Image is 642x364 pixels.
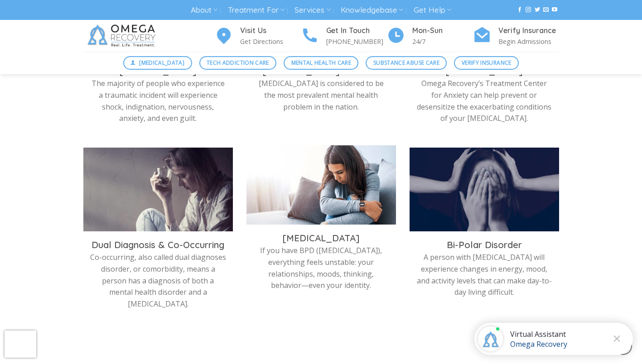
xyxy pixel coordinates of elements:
[191,2,217,19] a: About
[326,36,387,47] p: [PHONE_NUMBER]
[366,56,447,70] a: Substance Abuse Care
[240,36,301,47] p: Get Directions
[454,56,519,70] a: Verify Insurance
[498,36,559,47] p: Begin Admissions
[90,239,226,251] h3: Dual Diagnosis & Co-Occurring
[199,56,277,70] a: Tech Addiction Care
[139,58,184,67] span: [MEDICAL_DATA]
[240,25,301,37] h4: Visit Us
[207,58,269,67] span: Tech Addiction Care
[90,252,226,310] p: Co-occurring, also called dual diagnoses disorder, or comorbidity, means a person has a diagnosis...
[83,20,163,52] img: Omega Recovery
[294,2,330,19] a: Services
[473,25,559,47] a: Verify Insurance Begin Admissions
[416,252,552,298] p: A person with [MEDICAL_DATA] will experience changes in energy, mood, and activity levels that ca...
[253,232,389,244] h3: [MEDICAL_DATA]
[416,239,552,251] h3: Bi-Polar Disorder
[284,56,358,70] a: Mental Health Care
[552,7,557,13] a: Follow on YouTube
[253,245,389,291] p: If you have BPD ([MEDICAL_DATA]), everything feels unstable: your relationships, moods, thinking,...
[90,78,226,124] p: The majority of people who experience a traumatic incident will experience shock, indignation, ne...
[301,25,387,47] a: Get In Touch [PHONE_NUMBER]
[341,2,403,19] a: Knowledgebase
[517,7,522,13] a: Follow on Facebook
[253,78,389,113] p: [MEDICAL_DATA] is considered to be the most prevalent mental health problem in the nation.
[498,25,559,37] h4: Verify Insurance
[543,7,549,13] a: Send us an email
[412,36,473,47] p: 24/7
[462,58,512,67] span: Verify Insurance
[123,56,192,70] a: [MEDICAL_DATA]
[535,7,540,13] a: Follow on Twitter
[215,25,301,47] a: Visit Us Get Directions
[228,2,285,19] a: Treatment For
[373,58,439,67] span: Substance Abuse Care
[326,25,387,37] h4: Get In Touch
[526,7,531,13] a: Follow on Instagram
[412,25,473,37] h4: Mon-Sun
[291,58,351,67] span: Mental Health Care
[414,2,451,19] a: Get Help
[416,78,552,124] p: Omega Recovery’s Treatment Center for Anxiety can help prevent or desensitize the exacerbating co...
